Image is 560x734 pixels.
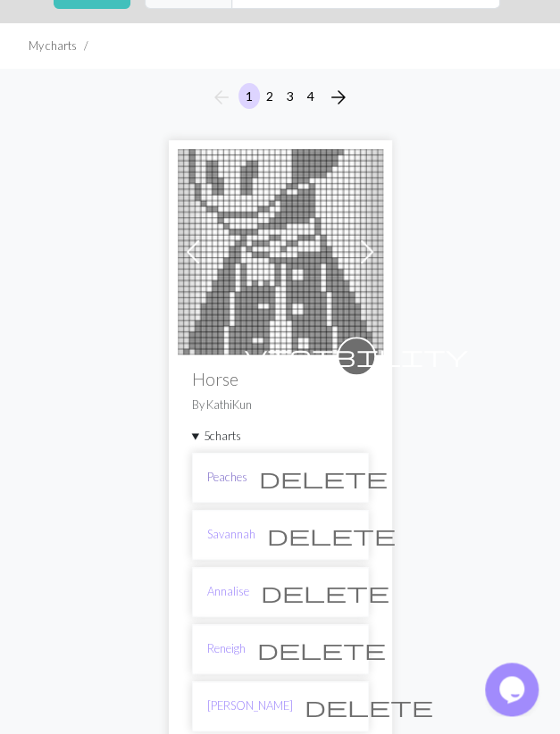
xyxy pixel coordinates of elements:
button: Delete chart [249,575,401,609]
button: Delete chart [247,461,399,495]
button: 4 [300,83,322,109]
iframe: chat widget [485,663,542,716]
button: Next [321,83,356,112]
p: By KathiKun [192,396,369,413]
nav: Page navigation [204,83,356,112]
button: Delete chart [293,689,445,723]
button: 1 [238,83,260,109]
li: My charts [29,38,77,54]
summary: 5charts [192,428,369,445]
button: 3 [280,83,301,109]
a: Peaches [178,241,383,258]
span: arrow_forward [328,85,349,110]
h2: Horse [192,369,369,389]
span: delete [261,580,389,605]
button: 2 [259,83,280,109]
span: visibility [245,342,468,370]
span: delete [267,522,396,547]
span: delete [305,694,433,719]
a: Reneigh [207,640,246,657]
i: Next [328,87,349,108]
i: private [245,338,468,374]
a: Annalise [207,583,249,600]
a: Peaches [207,469,247,486]
img: Peaches [178,149,383,354]
a: [PERSON_NAME] [207,697,293,714]
button: Delete chart [246,632,397,666]
button: Delete chart [255,518,407,552]
span: delete [259,465,388,490]
a: Savannah [207,526,255,543]
span: delete [257,637,386,662]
